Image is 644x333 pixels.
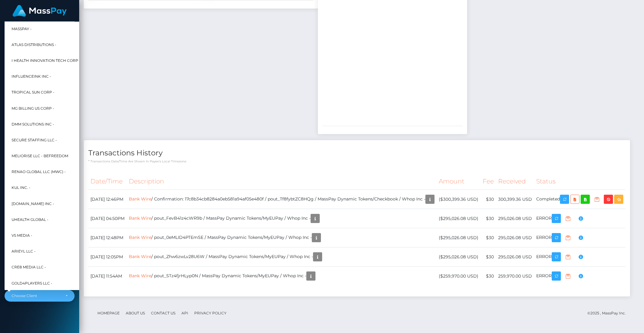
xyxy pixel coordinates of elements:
[437,190,480,209] td: ($300,399.36 USD)
[127,209,437,228] td: / pout_FevB41z4cWR9b / MassPay Dynamic Tokens/MyEUPay / Whop Inc -
[88,228,127,247] td: [DATE] 12:48PM
[127,190,437,209] td: / Confirmation: 17c8b34cb8284a0eb581a94af05e480f / pout_Tf8fybtZC8HQg / MassPay Dynamic Tokens/Ch...
[496,247,534,267] td: 295,026.08 USD
[12,232,32,239] span: VS Media -
[12,41,56,48] span: Atlas Distributions -
[496,209,534,228] td: 295,026.08 USD
[12,25,32,33] span: MassPay -
[95,308,122,318] a: Homepage
[123,308,147,318] a: About Us
[437,228,480,247] td: ($295,026.08 USD)
[12,184,30,192] span: Kul Inc. -
[496,267,534,286] td: 259,970.00 USD
[149,308,178,318] a: Contact Us
[496,190,534,209] td: 300,399.36 USD
[12,200,54,207] span: [DOMAIN_NAME] INC -
[129,235,151,240] a: Bank Wire
[129,273,151,278] a: Bank Wire
[12,120,54,128] span: DMM Solutions Inc -
[179,308,191,318] a: API
[12,215,48,223] span: UHealth Global -
[437,209,480,228] td: ($295,026.08 USD)
[12,152,68,160] span: Meliorise LLC - BEfreedom
[587,310,630,317] div: © 2025 , MassPay Inc.
[480,173,496,190] th: Fee
[129,215,151,221] a: Bank Wire
[480,247,496,267] td: $30
[12,293,61,298] div: Choose Client
[534,228,625,247] td: ERROR
[129,254,151,259] a: Bank Wire
[480,228,496,247] td: $30
[88,267,127,286] td: [DATE] 11:54AM
[534,267,625,286] td: ERROR
[480,209,496,228] td: $30
[437,267,480,286] td: ($259,970.00 USD)
[192,308,229,318] a: Privacy Policy
[437,247,480,267] td: ($295,026.08 USD)
[12,168,66,176] span: Renao Global LLC (MWC) -
[12,136,57,144] span: Secure Staffing LLC -
[437,173,480,190] th: Amount
[480,190,496,209] td: $30
[480,267,496,286] td: $30
[127,228,437,247] td: / pout_0eMLID4PTEmSE / MassPay Dynamic Tokens/MyEUPay / Whop Inc -
[127,247,437,267] td: / pout_Zhw6zwLv28U6W / MassPay Dynamic Tokens/MyEUPay / Whop Inc -
[5,290,75,302] button: Choose Client
[127,267,437,286] td: / pout_STz4fjrHLyp0N / MassPay Dynamic Tokens/MyEUPay / Whop Inc -
[88,247,127,267] td: [DATE] 12:05PM
[12,263,46,271] span: Cre8 Media LLC -
[127,173,437,190] th: Description
[88,190,127,209] td: [DATE] 12:46PM
[534,173,625,190] th: Status
[12,279,52,287] span: Gold4Players LLC -
[12,247,36,255] span: Arieyl LLC -
[129,196,151,202] a: Bank Wire
[12,57,81,65] span: I HEALTH INNOVATION TECH CORP -
[12,104,54,112] span: MG Billing US Corp -
[534,190,625,209] td: Completed
[496,173,534,190] th: Received
[12,73,51,80] span: InfluenceInk Inc -
[496,228,534,247] td: 295,026.08 USD
[534,209,625,228] td: ERROR
[88,159,625,164] p: * Transactions date/time are shown in payee's local timezone
[88,209,127,228] td: [DATE] 04:50PM
[12,5,67,17] img: MassPay Logo
[534,247,625,267] td: ERROR
[88,173,127,190] th: Date/Time
[88,148,625,158] h4: Transactions History
[12,88,55,96] span: Tropical Sun Corp -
